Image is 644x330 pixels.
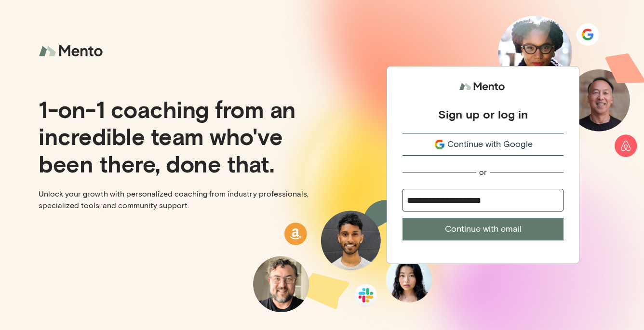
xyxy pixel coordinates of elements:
[402,218,563,240] button: Continue with email
[39,95,314,176] p: 1-on-1 coaching from an incredible team who've been there, done that.
[479,167,487,177] div: or
[438,107,528,121] div: Sign up or log in
[459,78,507,96] img: logo.svg
[402,133,563,156] button: Continue with Google
[447,138,533,151] span: Continue with Google
[39,39,106,64] img: logo
[39,188,314,211] p: Unlock your growth with personalized coaching from industry professionals, specialized tools, and...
